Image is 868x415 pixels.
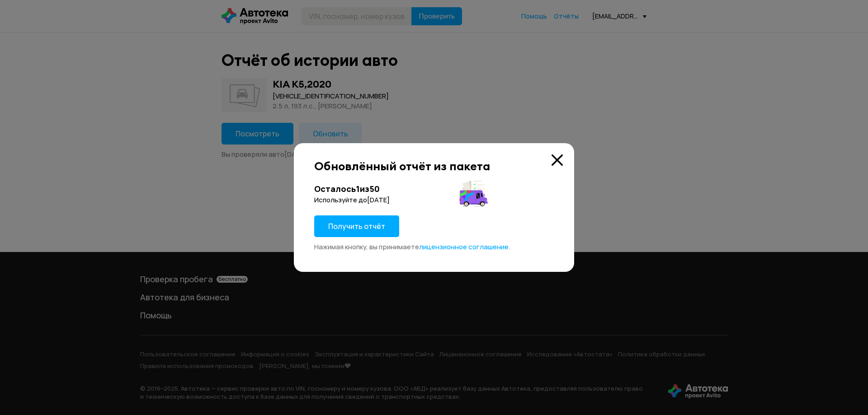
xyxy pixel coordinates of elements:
[314,196,554,205] div: Используйте до [DATE]
[328,221,385,231] span: Получить отчёт
[314,183,554,195] div: Осталось 1 из 50
[314,215,399,237] button: Получить отчёт
[314,242,510,252] span: Нажимая кнопку, вы принимаете .
[419,242,509,252] span: лицензионное соглашение
[419,242,509,252] a: лицензионное соглашение
[314,159,554,173] div: Обновлённый отчёт из пакета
